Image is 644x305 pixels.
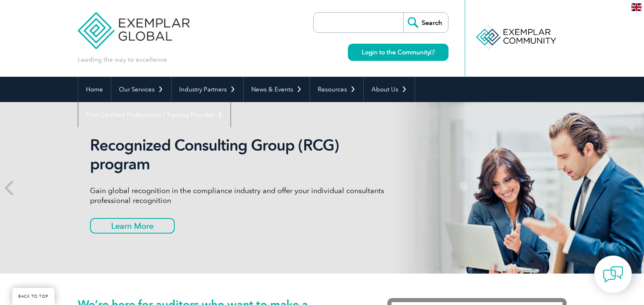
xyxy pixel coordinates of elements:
[111,77,171,102] a: Our Services
[310,77,363,102] a: Resources
[364,77,415,102] a: About Us
[603,264,623,285] img: contact-chat.png
[78,102,231,127] a: Find Certified Professional / Training Provider
[90,186,396,205] p: Gain global recognition in the compliance industry and offer your individual consultants professi...
[90,136,396,174] h2: Recognized Consulting Group (RCG) program
[244,77,310,102] a: News & Events
[78,77,111,102] a: Home
[348,44,448,61] a: Login to the Community
[430,50,435,54] img: open_square.png
[631,3,642,11] img: en
[171,77,243,102] a: Industry Partners
[90,218,175,234] a: Learn More
[78,55,167,64] p: Leading the way to excellence
[403,13,448,32] input: Search
[12,288,55,305] a: BACK TO TOP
